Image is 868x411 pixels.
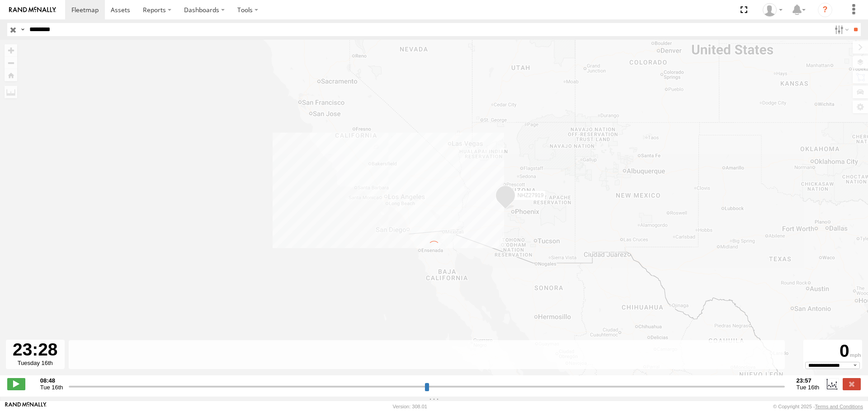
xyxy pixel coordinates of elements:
div: Version: 308.01 [393,404,427,409]
div: 0 [805,341,861,362]
a: Terms and Conditions [815,404,863,409]
label: Search Query [19,23,26,36]
div: © Copyright 2025 - [773,404,863,409]
div: Zulema McIntosch [759,3,786,17]
strong: 08:48 [40,377,63,384]
label: Close [843,378,861,390]
a: Visit our Website [5,402,47,411]
strong: 23:57 [797,377,820,384]
i: ? [818,3,832,17]
span: Tue 16th Sep 2025 [797,384,820,391]
label: Search Filter Options [831,23,850,36]
img: rand-logo.svg [9,7,56,13]
label: Play/Stop [7,378,25,390]
span: Tue 16th Sep 2025 [40,384,63,391]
